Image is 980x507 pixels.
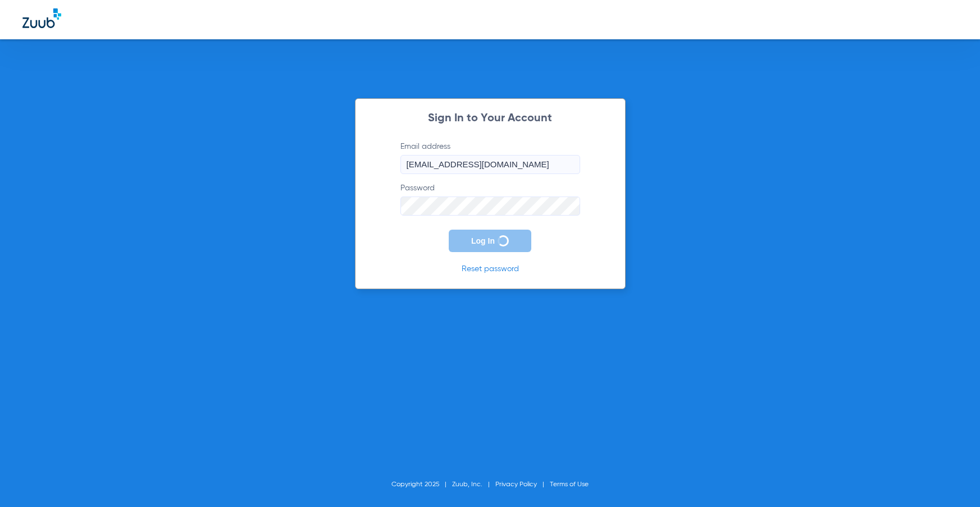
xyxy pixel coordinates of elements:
a: Reset password [462,265,519,273]
input: Email address [400,155,580,174]
a: Privacy Policy [495,481,537,488]
input: Password [400,197,580,216]
img: Zuub Logo [22,8,61,28]
a: Terms of Use [550,481,589,488]
h2: Sign In to Your Account [384,113,597,124]
li: Zuub, Inc. [452,479,495,490]
iframe: Chat Widget [924,453,980,507]
button: Log In [449,230,531,252]
li: Copyright 2025 [391,479,452,490]
label: Email address [400,141,580,174]
label: Password [400,182,580,216]
span: Log In [471,236,495,245]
